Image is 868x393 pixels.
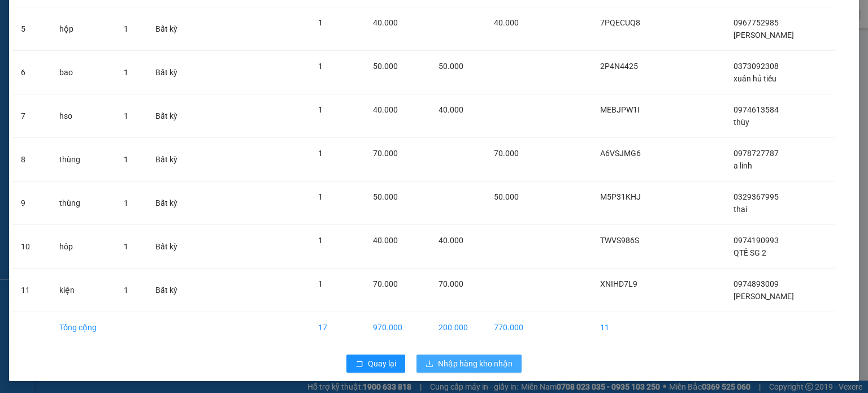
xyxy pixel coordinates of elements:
span: 1 [318,18,323,27]
span: MEBJPW1I [600,105,640,114]
td: 770.000 [485,312,540,343]
td: hso [50,94,115,138]
span: 50.000 [439,62,463,71]
td: 7 [12,94,50,138]
span: TWVS986S [600,236,639,245]
td: 6 [12,51,50,94]
span: 70.000 [373,149,398,158]
button: downloadNhập hàng kho nhận [416,355,522,373]
span: XNIHD7L9 [600,279,637,288]
span: rollback [355,360,363,369]
span: 7PQECUQ8 [600,18,640,27]
span: 50.000 [373,192,398,201]
span: xuân hủ tiếu [734,74,776,83]
span: 1 [124,155,128,164]
td: Bất kỳ [146,51,193,94]
span: 70.000 [494,149,519,158]
span: 0978727787 [734,149,779,158]
span: 1 [318,192,323,201]
td: Bất kỳ [146,225,193,269]
span: 1 [318,279,323,288]
td: Bất kỳ [146,269,193,312]
td: Bất kỳ [146,94,193,138]
span: 70.000 [373,279,398,288]
span: 1 [124,111,128,120]
span: 0329367995 [734,192,779,201]
span: 1 [124,286,128,295]
td: Bất kỳ [146,138,193,182]
span: 1 [124,68,128,77]
span: 40.000 [373,236,398,245]
span: 0974613584 [734,105,779,114]
td: thùng [50,182,115,225]
span: 40.000 [373,105,398,114]
td: 10 [12,225,50,269]
span: 40.000 [494,18,519,27]
td: 9 [12,182,50,225]
span: 40.000 [439,236,463,245]
span: 40.000 [439,105,463,114]
td: Bất kỳ [146,7,193,51]
span: A6VSJMG6 [600,149,641,158]
td: 200.000 [429,312,485,343]
span: 70.000 [439,279,463,288]
span: M5P31KHJ [600,192,641,201]
span: 0967752985 [734,18,779,27]
span: 50.000 [494,192,519,201]
span: a linh [734,161,752,170]
span: 50.000 [373,62,398,71]
span: 1 [124,198,128,208]
td: 17 [309,312,364,343]
span: QTẾ SG 2 [734,248,766,257]
td: 5 [12,7,50,51]
span: 1 [318,105,323,114]
span: 1 [318,62,323,71]
span: 1 [318,236,323,245]
span: 2P4N4425 [600,62,638,71]
span: 0974190993 [734,236,779,245]
span: 1 [124,24,128,33]
td: Bất kỳ [146,182,193,225]
span: 40.000 [373,18,398,27]
td: hộp [50,7,115,51]
td: 8 [12,138,50,182]
td: 970.000 [364,312,429,343]
td: 11 [591,312,661,343]
span: [PERSON_NAME] [734,31,794,40]
span: 1 [318,149,323,158]
span: 0974893009 [734,279,779,288]
td: 11 [12,269,50,312]
span: download [426,360,433,369]
span: [PERSON_NAME] [734,292,794,301]
span: thùy [734,118,749,127]
button: rollbackQuay lại [346,355,405,373]
td: bao [50,51,115,94]
td: kiện [50,269,115,312]
span: 0373092308 [734,62,779,71]
span: Nhập hàng kho nhận [438,357,513,370]
span: thai [734,205,747,214]
span: Quay lại [368,357,396,370]
span: 1 [124,242,128,251]
td: thùng [50,138,115,182]
td: hôp [50,225,115,269]
td: Tổng cộng [50,312,115,343]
